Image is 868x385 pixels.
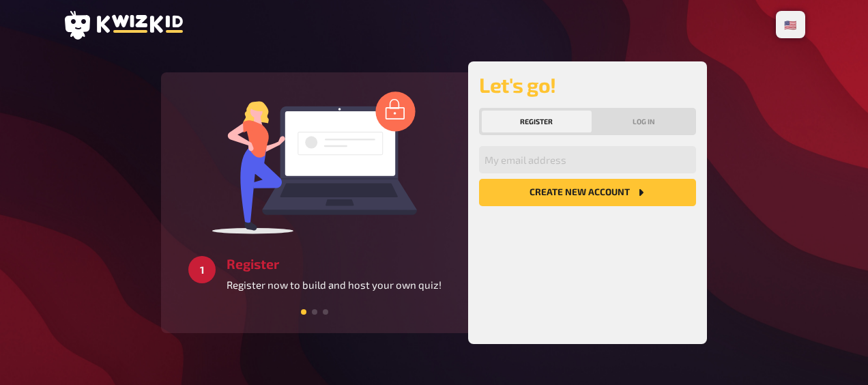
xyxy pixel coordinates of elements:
[227,256,442,272] h3: Register
[479,179,696,206] button: Create new account
[479,146,696,173] input: My email address
[479,72,696,97] h2: Let's go!
[227,277,442,293] p: Register now to build and host your own quiz!
[188,256,216,283] div: 1
[779,14,802,35] li: 🇺🇸
[482,111,592,132] button: Register
[212,91,417,234] img: log in
[594,111,694,132] button: Log in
